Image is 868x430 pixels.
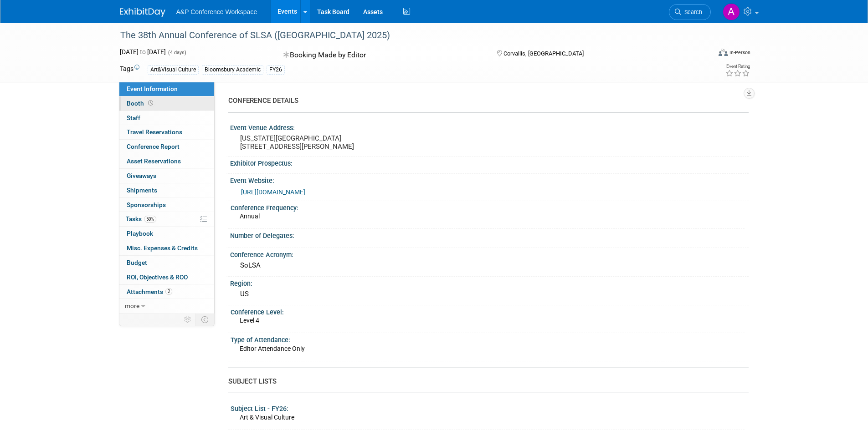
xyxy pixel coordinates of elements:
a: Tasks50% [119,212,214,226]
span: Giveaways [127,172,156,179]
img: Alexander Highfield [723,3,740,20]
a: Search [669,4,711,20]
span: Sponsorships [127,201,166,208]
span: Event Information [127,85,178,92]
td: Toggle Event Tabs [195,314,214,325]
img: Format-Inperson.png [719,49,728,56]
div: Bloomsbury Academic [202,65,263,75]
span: ROI, Objectives & ROO [127,273,188,281]
div: CONFERENCE DETAILS [228,96,742,106]
span: Level 4 [240,317,259,324]
div: Booking Made by Editor [281,47,482,63]
a: Conference Report [119,140,214,154]
span: Tasks [126,215,156,223]
div: Number of Delegates: [230,229,749,240]
span: Travel Reservations [127,128,182,136]
div: FY26 [267,65,285,75]
span: Editor Attendance Only [240,345,305,352]
div: Art&Visual Culture [148,65,199,75]
div: Region: [230,277,749,288]
a: Booth [119,96,214,111]
span: Staff [127,114,140,121]
td: Tags [120,64,139,75]
span: Budget [127,259,147,266]
div: US [237,287,742,301]
div: Event Website: [230,174,749,185]
span: Annual [240,212,260,220]
div: Event Format [657,47,751,61]
span: Playbook [127,230,153,237]
span: Attachments [127,288,172,295]
a: Staff [119,111,214,125]
span: Corvallis, [GEOGRAPHIC_DATA] [503,50,584,57]
span: Search [681,9,702,15]
a: Travel Reservations [119,125,214,139]
div: Exhibitor Prospectus: [230,157,749,168]
a: Misc. Expenses & Credits [119,241,214,255]
div: Event Venue Address: [230,121,749,132]
a: Event Information [119,82,214,96]
div: The 38th Annual Conference of SLSA ([GEOGRAPHIC_DATA] 2025) [117,27,697,44]
td: Personalize Event Tab Strip [180,314,196,325]
span: Asset Reservations [127,157,181,165]
span: 2 [165,288,172,295]
span: Misc. Expenses & Credits [127,244,198,252]
a: Attachments2 [119,285,214,299]
div: SoLSA [237,258,742,273]
img: ExhibitDay [120,8,165,17]
div: Conference Frequency: [231,201,745,212]
span: Booth not reserved yet [146,100,155,106]
a: more [119,299,214,313]
span: [DATE] [DATE] [120,48,166,56]
span: (4 days) [167,50,186,56]
div: Subject List - FY26: [231,402,745,413]
div: Conference Acronym: [230,248,749,259]
span: Art & Visual Culture [240,414,294,421]
div: Event Rating [725,64,750,69]
pre: [US_STATE][GEOGRAPHIC_DATA] [STREET_ADDRESS][PERSON_NAME] [240,134,436,151]
a: Budget [119,256,214,270]
a: Asset Reservations [119,154,214,168]
a: [URL][DOMAIN_NAME] [241,188,305,196]
span: Booth [127,100,155,107]
a: Sponsorships [119,198,214,212]
div: Type of Attendance: [231,333,745,344]
span: Conference Report [127,143,180,150]
span: Shipments [127,187,157,194]
a: Giveaways [119,169,214,183]
a: Playbook [119,227,214,241]
span: to [139,48,147,56]
span: 50% [144,216,156,223]
div: In-Person [729,49,750,56]
span: more [125,302,139,309]
span: A&P Conference Workspace [176,8,257,15]
div: Conference Level: [231,305,745,317]
div: SUBJECT LISTS [228,377,742,386]
a: ROI, Objectives & ROO [119,270,214,284]
a: Shipments [119,183,214,197]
